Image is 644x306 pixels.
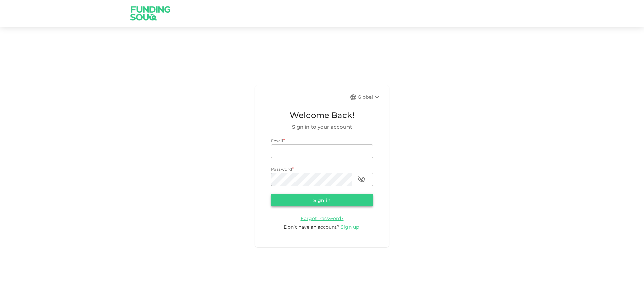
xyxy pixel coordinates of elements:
span: Sign up [341,224,359,230]
span: Don’t have an account? [284,224,339,230]
span: Sign in to your account [271,123,373,131]
span: Email [271,138,283,143]
button: Sign in [271,194,373,206]
a: Forgot Password? [301,215,344,221]
input: email [271,144,373,158]
div: Global [358,93,381,101]
span: Welcome Back! [271,109,373,122]
span: Password [271,167,292,172]
input: password [271,173,352,186]
span: Forgot Password? [301,215,344,221]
